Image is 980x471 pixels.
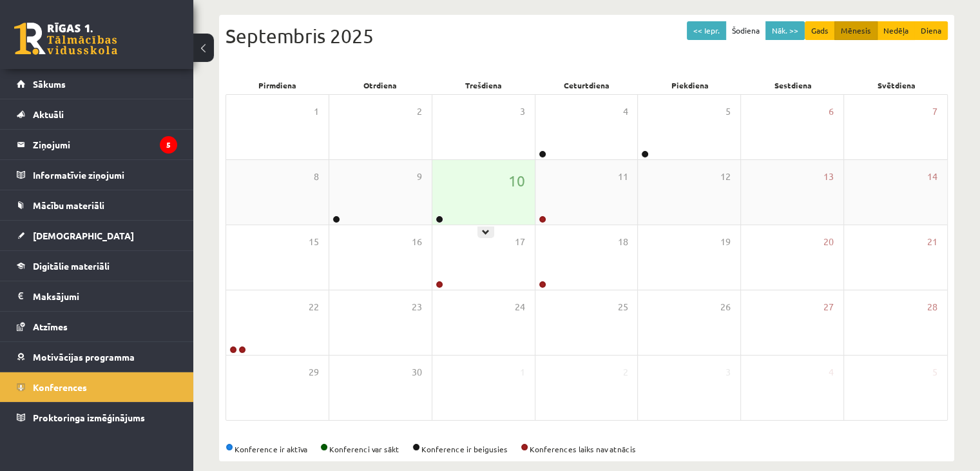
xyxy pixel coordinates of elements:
span: 20 [823,235,834,249]
span: Atzīmes [33,321,68,332]
span: Sākums [33,78,66,90]
button: Šodiena [725,21,766,40]
span: 21 [927,235,937,249]
div: Ceturtdiena [535,76,638,94]
span: 10 [508,170,525,192]
a: Informatīvie ziņojumi [17,160,177,190]
span: 30 [412,365,422,379]
span: 2 [417,105,422,119]
div: Sestdiena [742,76,845,94]
span: 9 [417,170,422,184]
button: Gads [805,21,835,40]
span: 7 [932,105,937,119]
div: Trešdiena [432,76,535,94]
span: 18 [617,235,628,249]
span: 15 [309,235,319,249]
div: Piekdiena [639,76,742,94]
span: 16 [412,235,422,249]
span: 22 [309,300,319,314]
a: Aktuāli [17,99,177,129]
a: Konferences [17,372,177,402]
button: << Iepr. [687,21,726,40]
div: Otrdiena [329,76,432,94]
span: 3 [725,365,731,379]
span: 14 [927,170,937,184]
span: 1 [520,365,525,379]
span: 29 [309,365,319,379]
span: 28 [927,300,937,314]
span: Aktuāli [33,108,64,120]
span: 2 [622,365,628,379]
span: 19 [720,235,731,249]
span: 6 [829,105,834,119]
div: Septembris 2025 [226,21,948,50]
div: Konference ir aktīva Konferenci var sākt Konference ir beigusies Konferences laiks nav atnācis [226,443,948,455]
span: 5 [932,365,937,379]
span: 13 [823,170,834,184]
span: 26 [720,300,731,314]
a: Motivācijas programma [17,342,177,372]
a: Sākums [17,69,177,99]
span: Mācību materiāli [33,199,104,211]
legend: Informatīvie ziņojumi [33,160,177,190]
span: 12 [720,170,731,184]
span: 23 [412,300,422,314]
button: Diena [914,21,948,40]
button: Nāk. >> [765,21,805,40]
span: [DEMOGRAPHIC_DATA] [33,230,134,241]
span: 1 [314,105,319,119]
span: Digitālie materiāli [33,260,110,272]
span: 4 [622,105,628,119]
span: 3 [520,105,525,119]
span: 8 [314,170,319,184]
a: Maksājumi [17,281,177,311]
a: Proktoringa izmēģinājums [17,403,177,432]
span: 5 [725,105,731,119]
span: 25 [617,300,628,314]
a: Atzīmes [17,312,177,341]
div: Pirmdiena [226,76,329,94]
button: Nedēļa [877,21,915,40]
span: Konferences [33,381,87,393]
button: Mēnesis [834,21,878,40]
div: Svētdiena [845,76,948,94]
span: Proktoringa izmēģinājums [33,412,145,423]
span: Motivācijas programma [33,351,135,363]
span: 24 [515,300,525,314]
span: 17 [515,235,525,249]
a: Ziņojumi5 [17,130,177,159]
span: 4 [829,365,834,379]
a: Mācību materiāli [17,190,177,220]
span: 27 [823,300,834,314]
a: [DEMOGRAPHIC_DATA] [17,221,177,250]
a: Rīgas 1. Tālmācības vidusskola [14,23,117,55]
a: Digitālie materiāli [17,251,177,281]
i: 5 [160,136,177,154]
span: 11 [617,170,628,184]
legend: Maksājumi [33,281,177,311]
legend: Ziņojumi [33,130,177,159]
